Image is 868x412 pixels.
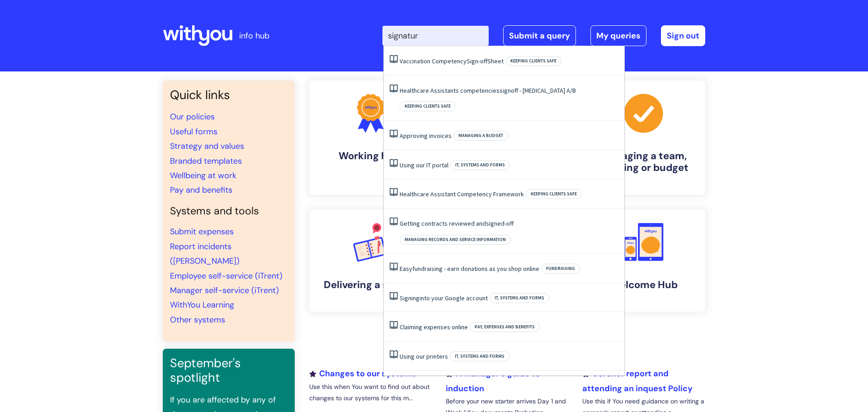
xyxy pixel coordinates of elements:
[450,351,509,361] span: IT, systems and forms
[446,368,540,393] a: A manager's guide to induction
[400,101,456,111] span: Keeping clients safe
[400,294,488,302] a: Signinginto your Google account
[400,294,420,302] span: Signing
[400,219,514,227] a: Getting contracts reviewed andsigned-off
[541,264,580,274] span: Fundraising
[170,270,283,281] a: Employee self-service (iTrent)
[309,341,705,357] h2: Recently added or updated
[170,170,236,181] a: Wellbeing at work
[582,209,705,312] a: Welcome Hub
[400,323,468,331] a: Claiming expenses online
[239,28,269,43] p: info hub
[170,88,288,102] h3: Quick links
[526,189,582,199] span: Keeping clients safe
[170,226,234,237] a: Submit expenses
[382,26,489,46] input: Search
[490,293,549,303] span: IT, systems and forms
[400,132,452,140] a: Approving invoices
[453,131,508,141] span: Managing a budget
[170,299,234,310] a: WithYou Learning
[400,190,524,198] a: Healthcare Assistant Competency Framework
[309,381,432,404] p: Use this when You want to find out about changes to our systems for this m...
[170,126,217,137] a: Useful forms
[400,86,576,95] a: Healthcare Assistants competenciessignoff - [MEDICAL_DATA] A/B
[170,314,225,325] a: Other systems
[470,322,540,332] span: Pay, expenses and benefits
[382,25,705,46] div: | -
[503,25,576,46] a: Submit a query
[316,150,425,162] h4: Working here
[505,56,561,66] span: Keeping clients safe
[590,279,698,291] h4: Welcome Hub
[170,156,242,166] a: Branded templates
[309,368,416,379] a: Changes to our systems
[467,57,487,65] span: Sign-off
[400,352,448,360] a: Using our printers
[400,161,448,169] a: Using our IT portal
[170,141,244,152] a: Strategy and values
[309,81,432,195] a: Working here
[500,86,511,95] span: sign
[582,81,705,195] a: Managing a team, building or budget
[170,111,215,122] a: Our policies
[309,209,432,312] a: Delivering a service
[170,205,288,218] h4: Systems and tools
[661,25,705,46] a: Sign out
[316,279,425,291] h4: Delivering a service
[400,265,539,273] a: Easyfundraising - earn donations as you shop online
[170,185,232,195] a: Pay and benefits
[400,235,511,245] span: Managing records and service information
[400,57,504,65] a: Vaccination CompetencySign-offSheet
[590,150,698,174] h4: Managing a team, building or budget
[486,219,505,227] span: signed
[170,356,288,385] h3: September's spotlight
[582,368,693,393] a: Coroner report and attending an inquest Policy
[590,25,646,46] a: My queries
[170,241,240,266] a: Report incidents ([PERSON_NAME])
[450,160,510,170] span: IT, systems and forms
[170,285,279,296] a: Manager self-service (iTrent)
